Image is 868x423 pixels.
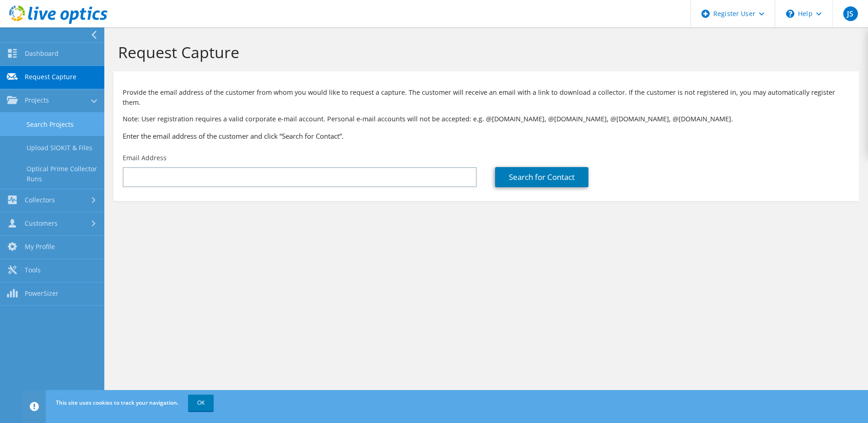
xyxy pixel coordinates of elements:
span: This site uses cookies to track your navigation. [56,399,178,407]
a: OK [188,395,214,411]
h3: Enter the email address of the customer and click “Search for Contact”. [123,131,850,141]
a: Search for Contact [495,167,588,187]
p: Note: User registration requires a valid corporate e-mail account. Personal e-mail accounts will ... [123,114,850,124]
p: Provide the email address of the customer from whom you would like to request a capture. The cust... [123,87,850,108]
h1: Request Capture [118,43,850,62]
span: JS [843,6,858,21]
label: Email Address [123,153,167,163]
svg: \n [786,10,794,18]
